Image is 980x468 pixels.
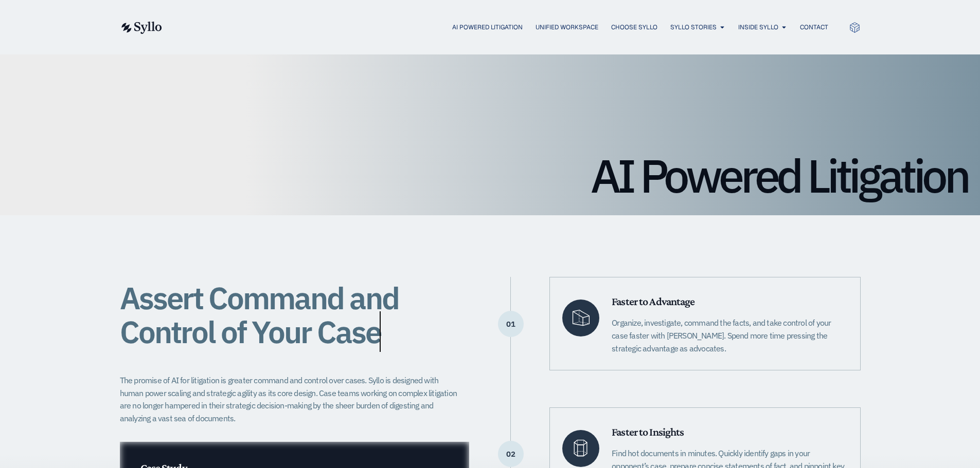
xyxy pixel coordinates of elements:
[12,153,968,199] h1: AI Powered Litigation
[120,374,464,425] p: The promise of AI for litigation is greater command and control over cases. Syllo is designed wit...
[120,277,399,352] span: Assert Command and Control of Your Case
[670,23,717,32] a: Syllo Stories
[738,23,778,32] a: Inside Syllo
[536,23,598,32] a: Unified Workspace
[800,23,828,32] a: Contact
[183,23,828,32] div: Menu Toggle
[611,23,657,32] a: Choose Syllo
[498,324,524,325] p: 01
[612,425,684,438] span: Faster to Insights
[183,23,828,32] nav: Menu
[498,454,524,455] p: 02
[120,22,162,34] img: syllo
[612,316,847,354] p: Organize, investigate, command the facts, and take control of your case faster with [PERSON_NAME]...
[452,23,523,32] a: AI Powered Litigation
[612,295,694,308] span: Faster to Advantage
